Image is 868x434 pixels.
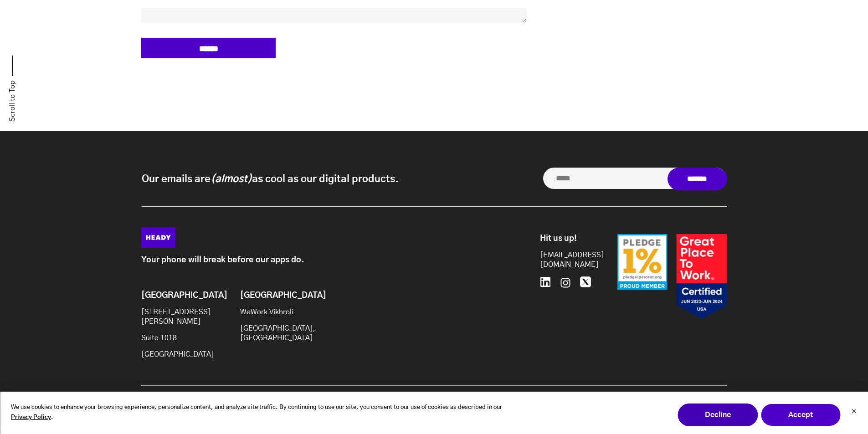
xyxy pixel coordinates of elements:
[141,291,215,301] h6: [GEOGRAPHIC_DATA]
[11,403,510,424] p: We use cookies to enhance your browsing experience, personalize content, and analyze site traffic...
[540,234,595,244] h6: Hit us up!
[141,255,499,265] p: Your phone will break before our apps do.
[141,391,434,400] p: © 2025, Heady LLC.
[851,408,857,417] button: Dismiss cookie banner
[240,291,314,301] h6: [GEOGRAPHIC_DATA]
[141,307,215,327] p: [STREET_ADDRESS][PERSON_NAME]
[760,403,841,426] button: Accept
[141,350,215,359] p: [GEOGRAPHIC_DATA]
[211,174,252,184] i: (almost)
[11,413,51,423] a: Privacy Policy
[240,307,314,317] p: WeWork Vikhroli
[678,403,758,426] button: Decline
[540,250,595,270] a: [EMAIL_ADDRESS][DOMAIN_NAME]
[240,324,314,343] p: [GEOGRAPHIC_DATA], [GEOGRAPHIC_DATA]
[142,172,399,186] p: Our emails are as cool as our digital products.
[8,81,17,122] a: Scroll to Top
[617,234,727,319] img: Badges-24
[141,333,215,343] p: Suite 1018
[141,227,175,248] img: Heady_Logo_Web-01 (1)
